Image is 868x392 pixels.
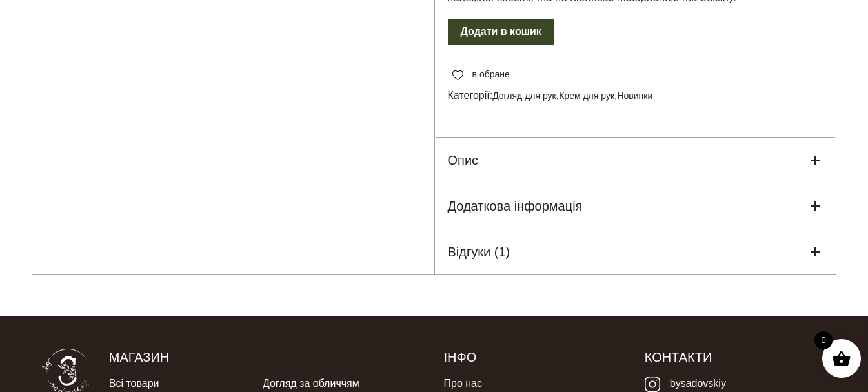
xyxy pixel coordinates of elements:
[492,90,556,101] a: Догляд для рук
[448,150,479,170] h5: Опис
[448,88,823,103] span: Категорії: , ,
[448,19,554,45] button: Додати в кошик
[109,349,425,366] h5: Магазин
[448,196,583,216] h5: Додаткова інформація
[444,349,625,366] h5: Інфо
[448,68,514,81] a: в обране
[617,90,652,101] a: Новинки
[448,242,510,262] h5: Відгуки (1)
[452,70,463,81] img: unfavourite.svg
[559,90,614,101] a: Крем для рук
[472,68,510,81] span: в обране
[814,331,833,349] span: 0
[645,349,826,366] h5: Контакти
